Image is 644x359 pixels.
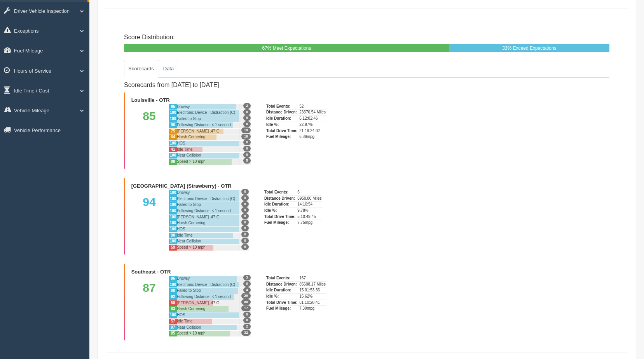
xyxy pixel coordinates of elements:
div: 7.75mpg [297,220,321,226]
span: 0 [241,238,249,244]
span: 0 [243,317,251,323]
span: 0 [243,139,251,145]
div: Distance Driven: [264,195,295,202]
div: 59 [169,244,177,251]
div: Idle Duration: [264,201,295,207]
span: 3 [243,275,251,281]
div: 14:10:54 [297,201,321,207]
div: 100 [169,220,177,226]
span: 0 [241,232,249,237]
div: 21.19:24:02 [299,128,326,134]
div: 87 [130,275,169,336]
div: Total Drive Time: [266,300,297,306]
div: 90 [169,232,177,239]
span: 0 [243,146,251,152]
div: Idle Duration: [266,115,297,122]
span: 0 [243,281,251,287]
div: Idle %: [264,207,295,214]
div: Fuel Mileage: [264,220,295,226]
span: 2 [243,324,251,329]
div: 83 [169,306,177,312]
div: 100 [169,208,177,214]
span: 0 [243,109,251,115]
div: 100 [169,196,177,202]
div: 100 [169,226,177,232]
div: 167 [299,275,326,281]
span: 19 [241,127,251,133]
b: Louisville - OTR [131,97,170,103]
div: 6 [297,190,321,195]
div: 9.78% [297,207,321,214]
div: Idle %: [266,122,297,128]
div: Fuel Mileage: [266,134,297,140]
span: 2 [243,103,251,109]
div: 81.10:20:41 [299,300,326,306]
div: 64 [169,134,177,140]
a: Scorecards [124,60,158,78]
div: Idle %: [266,293,297,300]
div: 57 [169,318,177,324]
span: 0 [241,195,249,201]
span: 0 [241,201,249,207]
span: 32 [241,330,251,336]
div: 100 [169,116,177,122]
div: Total Events: [264,190,295,195]
span: 0 [243,115,251,121]
b: [GEOGRAPHIC_DATA] (Strawberry) - OTR [131,183,232,189]
div: 97 [169,324,177,331]
div: 92 [169,294,177,300]
b: Southeast - OTR [131,269,171,275]
span: 17 [241,305,251,311]
span: 0 [241,220,249,225]
div: 100 [169,282,177,288]
div: Total Drive Time: [266,128,297,134]
span: 0 [243,152,251,158]
div: 94 [130,190,169,251]
div: Idle Duration: [266,287,297,293]
span: 0 [241,213,249,219]
div: 6950.80 Miles [297,195,321,202]
div: 100 [169,214,177,220]
span: 67% Meet Expectations [262,45,311,51]
div: Distance Driven: [266,109,297,115]
span: 29 [241,293,251,299]
div: Total Drive Time: [264,214,295,220]
div: 100 [169,140,177,146]
div: 100 [169,190,177,196]
span: 0 [243,312,251,317]
div: 41 [169,146,177,153]
span: 5 [243,158,251,164]
div: 15.01:53:36 [299,287,326,293]
div: 95 [169,104,177,110]
div: 96 [169,275,177,282]
div: 98 [169,288,177,294]
h4: Scorecards from [DATE] to [DATE] [124,82,357,89]
span: 0 [241,207,249,213]
span: 33% Exceed Expectations [502,45,556,51]
h4: Score Distribution: [124,34,609,41]
span: 80 [241,299,251,305]
div: 100 [169,202,177,208]
a: Data [159,60,178,78]
div: Fuel Mileage: [266,305,297,312]
div: Total Events: [266,104,297,110]
div: 6.86mpg [299,134,326,140]
div: Total Events: [266,275,297,281]
div: 23370.54 Miles [299,109,326,115]
div: 85 [130,104,169,165]
span: 0 [241,189,249,195]
div: 6.12:02:46 [299,115,326,122]
span: 0 [241,225,249,231]
div: 100 [169,238,177,244]
div: Distance Driven: [266,281,297,288]
div: 100 [169,312,177,318]
span: 4 [243,287,251,293]
div: 15.62% [299,293,326,300]
div: 75 [169,128,177,134]
div: 100 [169,110,177,116]
span: 8 [243,121,251,127]
div: 22.97% [299,122,326,128]
div: 100 [169,152,177,159]
span: 6 [241,244,249,250]
div: 85 [169,330,177,336]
